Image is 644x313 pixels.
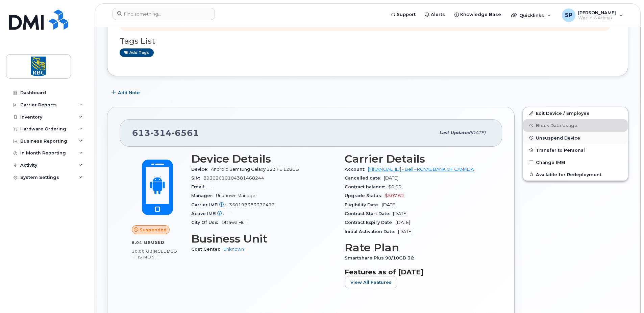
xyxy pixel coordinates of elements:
[113,8,215,20] input: Find something...
[523,119,628,131] button: Block Data Usage
[523,132,628,144] button: Unsuspend Device
[396,220,410,225] span: [DATE]
[450,8,506,21] a: Knowledge Base
[345,193,385,198] span: Upgrade Status
[345,211,393,216] span: Contract Start Date
[386,8,420,21] a: Support
[506,8,556,22] div: Quicklinks
[523,107,628,119] a: Edit Device / Employee
[578,10,616,15] span: [PERSON_NAME]
[172,128,199,138] span: 6561
[536,172,601,177] span: Available for Redeployment
[118,89,140,96] span: Add Note
[140,227,167,233] span: Suspended
[388,184,401,189] span: $0.00
[565,11,572,19] span: SP
[208,184,212,189] span: —
[191,233,337,245] h3: Business Unit
[345,268,490,276] h3: Features as of [DATE]
[536,135,580,140] span: Unsuspend Device
[384,175,398,181] span: [DATE]
[203,175,264,181] span: 89302610104381468244
[397,11,416,18] span: Support
[132,249,153,254] span: 10.00 GB
[345,242,490,254] h3: Rate Plan
[519,13,544,18] span: Quicklinks
[191,220,221,225] span: City Of Use
[216,193,257,198] span: Unknown Manager
[345,184,388,189] span: Contract balance
[345,255,417,260] span: Smartshare Plus 90/10GB 36
[398,229,413,234] span: [DATE]
[132,249,177,260] span: included this month
[431,11,445,18] span: Alerts
[345,153,490,165] h3: Carrier Details
[191,184,208,189] span: Email
[191,193,216,198] span: Manager
[345,220,396,225] span: Contract Expiry Date
[523,156,628,168] button: Change IMEI
[345,202,382,207] span: Eligibility Date
[578,15,616,21] span: Wireless Admin
[523,144,628,156] button: Transfer to Personal
[350,279,392,286] span: View All Features
[107,86,146,99] button: Add Note
[211,167,299,172] span: Android Samsung Galaxy S23 FE 128GB
[345,175,384,181] span: Cancelled date
[120,48,154,57] a: Add tags
[470,130,486,135] span: [DATE]
[191,153,337,165] h3: Device Details
[523,168,628,181] button: Available for Redeployment
[368,167,474,172] a: [FINANCIAL_ID] - Bell - ROYAL BANK OF CANADA
[227,211,231,216] span: —
[151,240,165,245] span: used
[191,175,203,181] span: SIM
[385,193,404,198] span: $507.62
[191,247,223,252] span: Cost Center
[345,229,398,234] span: Initial Activation Date
[191,167,211,172] span: Device
[132,128,199,138] span: 613
[460,11,501,18] span: Knowledge Base
[345,167,368,172] span: Account
[345,276,397,288] button: View All Features
[150,128,172,138] span: 314
[420,8,450,21] a: Alerts
[439,130,470,135] span: Last updated
[191,202,229,207] span: Carrier IMEI
[191,211,227,216] span: Active IMEI
[221,220,247,225] span: Ottawa Hull
[393,211,407,216] span: [DATE]
[557,8,628,22] div: Savan Patel
[132,240,151,245] span: 8.04 MB
[223,247,244,252] a: Unknown
[120,37,616,45] h3: Tags List
[382,202,396,207] span: [DATE]
[229,202,275,207] span: 350197383376472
